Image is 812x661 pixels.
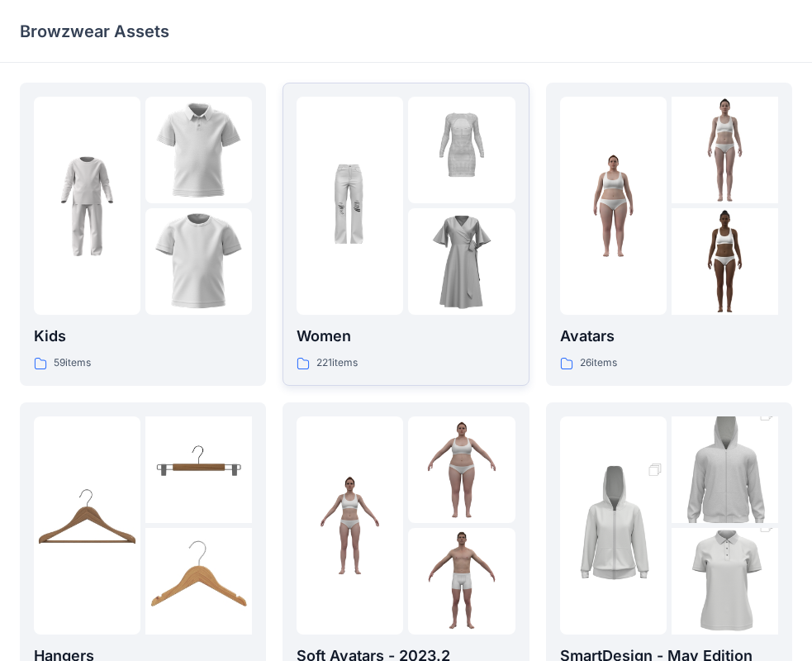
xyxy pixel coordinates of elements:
img: folder 3 [672,208,778,315]
p: 221 items [316,354,358,372]
img: folder 2 [408,97,515,203]
p: 26 items [580,354,617,372]
img: folder 1 [560,445,667,606]
img: folder 1 [560,153,667,259]
p: Women [297,325,515,348]
img: folder 3 [408,528,515,635]
img: folder 3 [408,208,515,315]
img: folder 2 [672,390,778,550]
p: Avatars [560,325,778,348]
p: Kids [34,325,252,348]
a: folder 1folder 2folder 3Kids59items [20,83,266,386]
a: folder 1folder 2folder 3Avatars26items [546,83,792,386]
img: folder 2 [408,416,515,523]
a: folder 1folder 2folder 3Women221items [283,83,529,386]
img: folder 3 [145,208,252,315]
img: folder 1 [297,153,403,259]
p: Browzwear Assets [20,20,169,43]
p: 59 items [54,354,91,372]
img: folder 2 [145,416,252,523]
img: folder 1 [297,472,403,578]
img: folder 1 [34,472,140,578]
img: folder 2 [145,97,252,203]
img: folder 2 [672,97,778,203]
img: folder 3 [145,528,252,635]
img: folder 1 [34,153,140,259]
